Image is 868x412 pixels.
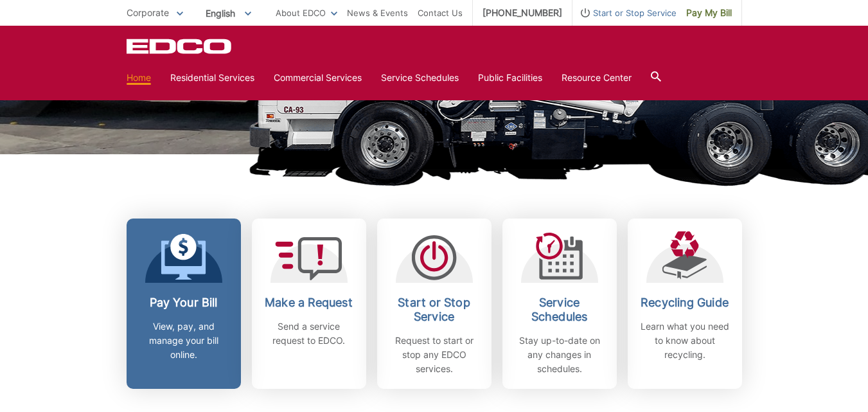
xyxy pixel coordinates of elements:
h2: Recycling Guide [637,296,732,310]
a: Home [127,71,151,85]
h2: Make a Request [261,296,357,310]
a: Commercial Services [274,71,362,85]
a: Public Facilities [478,71,542,85]
h2: Start or Stop Service [387,296,482,324]
a: Make a Request Send a service request to EDCO. [252,219,366,389]
span: Corporate [127,7,169,18]
a: About EDCO [276,6,337,20]
a: Contact Us [418,6,463,20]
a: EDCD logo. Return to the homepage. [127,39,233,54]
a: Resource Center [562,71,632,85]
p: Stay up-to-date on any changes in schedules. [512,334,607,376]
a: News & Events [347,6,408,20]
span: Pay My Bill [686,6,732,20]
h2: Pay Your Bill [136,296,231,310]
a: Recycling Guide Learn what you need to know about recycling. [628,219,742,389]
p: Send a service request to EDCO. [261,319,357,348]
a: Pay Your Bill View, pay, and manage your bill online. [127,219,241,389]
a: Residential Services [170,71,254,85]
h2: Service Schedules [512,296,607,324]
p: Learn what you need to know about recycling. [637,319,732,362]
a: Service Schedules Stay up-to-date on any changes in schedules. [502,219,617,389]
p: Request to start or stop any EDCO services. [387,334,482,376]
span: English [196,3,261,24]
a: Service Schedules [381,71,459,85]
p: View, pay, and manage your bill online. [136,319,231,362]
